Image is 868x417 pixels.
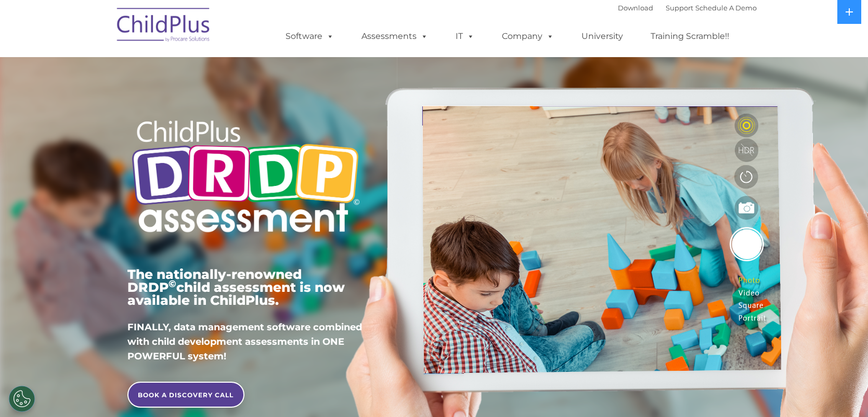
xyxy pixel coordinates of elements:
[571,26,633,47] a: University
[695,4,757,12] a: Schedule A Demo
[351,26,438,47] a: Assessments
[127,382,244,408] a: BOOK A DISCOVERY CALL
[640,26,740,47] a: Training Scramble!!
[9,386,35,412] button: Cookies Settings
[127,321,362,362] span: FINALLY, data management software combined with child development assessments in ONE POWERFUL sys...
[618,4,653,12] a: Download
[127,266,345,308] span: The nationally-renowned DRDP child assessment is now available in ChildPlus.
[618,4,757,12] font: |
[169,278,176,290] sup: ©
[112,1,216,52] img: ChildPlus by Procare Solutions
[491,26,564,47] a: Company
[127,106,364,250] img: Copyright - DRDP Logo Light
[445,26,485,47] a: IT
[666,4,693,12] a: Support
[275,26,344,47] a: Software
